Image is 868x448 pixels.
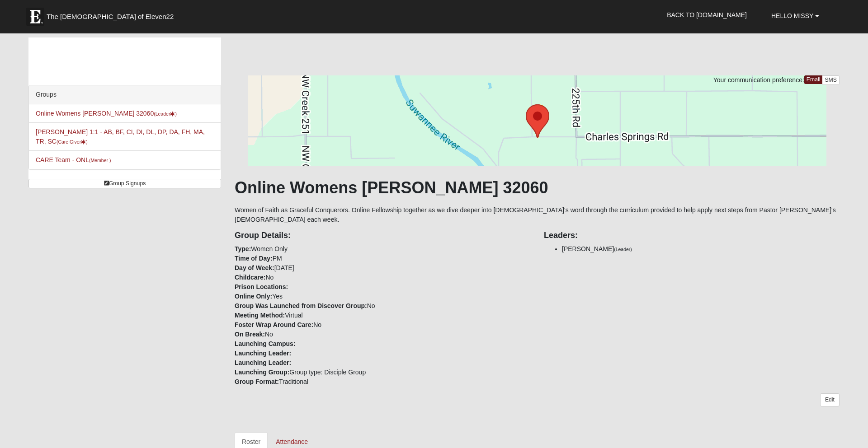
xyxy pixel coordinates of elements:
[89,158,111,163] small: (Member )
[235,340,296,347] strong: Launching Campus:
[36,110,177,117] a: Online Womens [PERSON_NAME] 32060(Leader)
[713,76,804,84] span: Your communication preference:
[235,331,265,338] strong: On Break:
[562,244,840,254] li: [PERSON_NAME]
[544,231,840,241] h4: Leaders:
[154,111,177,117] small: (Leader )
[235,293,272,300] strong: Online Only:
[228,224,537,387] div: Women Only PM [DATE] No Yes No Virtual No No Group type: Disciple Group Traditional
[235,274,265,281] strong: Childcare:
[235,321,313,328] strong: Foster Wrap Around Care:
[235,255,273,262] strong: Time of Day:
[235,302,367,309] strong: Group Was Launched from Discover Group:
[764,5,826,27] a: Hello Missy
[822,75,840,85] a: SMS
[47,12,174,21] span: The [DEMOGRAPHIC_DATA] of Eleven22
[614,247,632,252] small: (Leader)
[235,231,530,241] h4: Group Details:
[771,12,813,19] span: Hello Missy
[235,178,840,197] h1: Online Womens [PERSON_NAME] 32060
[36,156,111,163] a: CARE Team - ONL(Member )
[660,4,754,26] a: Back to [DOMAIN_NAME]
[26,8,44,26] img: Eleven22 logo
[57,139,88,145] small: (Care Giver )
[22,3,203,26] a: The [DEMOGRAPHIC_DATA] of Eleven22
[235,245,251,252] strong: Type:
[235,378,279,385] strong: Group Format:
[28,179,221,188] a: Group Signups
[29,85,221,104] div: Groups
[235,312,285,319] strong: Meeting Method:
[235,264,274,271] strong: Day of Week:
[820,393,840,406] a: Edit
[235,359,291,366] strong: Launching Leader:
[235,369,289,376] strong: Launching Group:
[235,283,288,290] strong: Prison Locations:
[36,128,205,145] a: [PERSON_NAME] 1:1 - AB, BF, CI, DI, DL, DP, DA, FH, MA, TR, SC(Care Giver)
[804,75,823,84] a: Email
[235,350,291,357] strong: Launching Leader:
